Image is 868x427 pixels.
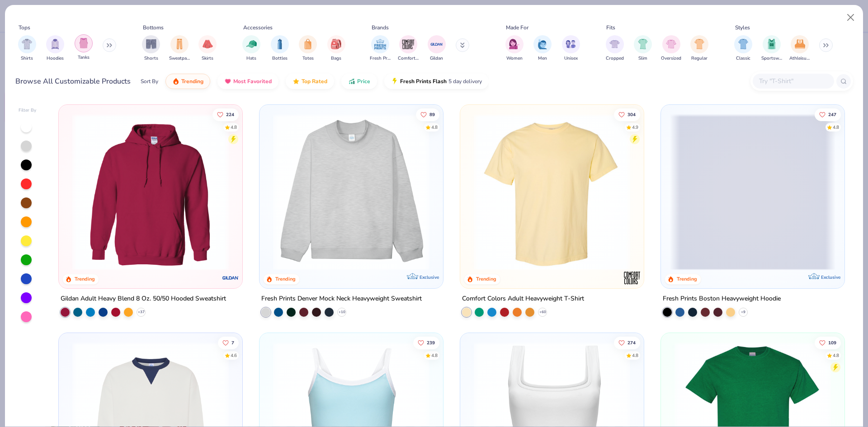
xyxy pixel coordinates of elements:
[231,124,237,131] div: 4.8
[663,293,781,305] div: Fresh Prints Boston Heavyweight Hoodie
[789,35,810,62] div: filter for Athleisure
[169,35,190,62] button: filter button
[339,310,345,315] span: + 10
[789,55,810,62] span: Athleisure
[815,108,841,121] button: Like
[232,340,235,345] span: 7
[272,55,288,62] span: Bottles
[666,39,676,49] img: Oversized Image
[302,78,327,85] span: Top Rated
[286,74,334,89] button: Top Rated
[203,39,213,49] img: Skirts Image
[842,9,859,26] button: Close
[138,310,145,315] span: + 37
[767,39,777,49] img: Sportswear Image
[246,39,257,49] img: Hats Image
[18,35,36,62] button: filter button
[391,78,398,85] img: flash.gif
[566,39,576,49] img: Unisex Image
[533,35,552,62] div: filter for Men
[427,340,435,345] span: 239
[146,39,156,49] img: Shorts Image
[202,55,213,62] span: Skirts
[506,55,523,62] span: Women
[509,39,519,49] img: Women Image
[606,35,624,62] div: filter for Cropped
[370,55,391,62] span: Fresh Prints
[21,55,33,62] span: Shirts
[429,112,435,117] span: 89
[538,55,547,62] span: Men
[833,124,839,131] div: 4.8
[15,76,131,87] div: Browse All Customizable Products
[222,269,240,287] img: Gildan logo
[243,23,273,32] div: Accessories
[226,112,235,117] span: 224
[606,55,624,62] span: Cropped
[142,35,160,62] div: filter for Shorts
[327,35,345,62] button: filter button
[384,74,489,89] button: Fresh Prints Flash5 day delivery
[142,35,160,62] button: filter button
[505,35,524,62] button: filter button
[661,35,681,62] button: filter button
[269,114,434,270] img: f5d85501-0dbb-4ee4-b115-c08fa3845d83
[761,35,782,62] button: filter button
[181,78,203,85] span: Trending
[398,55,419,62] span: Comfort Colors
[661,35,681,62] div: filter for Oversized
[218,336,239,349] button: Like
[271,35,289,62] div: filter for Bottles
[431,124,438,131] div: 4.8
[68,114,233,270] img: 01756b78-01f6-4cc6-8d8a-3c30c1a0c8ac
[795,39,805,49] img: Athleisure Image
[19,23,30,32] div: Tops
[231,352,237,359] div: 4.6
[372,23,389,32] div: Brands
[690,35,708,62] div: filter for Regular
[741,310,745,315] span: + 9
[327,35,345,62] div: filter for Bags
[246,55,256,62] span: Hats
[331,39,341,49] img: Bags Image
[634,114,800,270] img: e55d29c3-c55d-459c-bfd9-9b1c499ab3c6
[22,39,32,49] img: Shirts Image
[233,78,272,85] span: Most Favorited
[734,35,752,62] button: filter button
[562,35,580,62] div: filter for Unisex
[261,293,422,305] div: Fresh Prints Denver Mock Neck Heavyweight Sweatshirt
[292,78,300,85] img: TopRated.gif
[46,35,64,62] div: filter for Hoodies
[734,35,752,62] div: filter for Classic
[61,293,226,305] div: Gildan Adult Heavy Blend 8 Oz. 50/50 Hooded Sweatshirt
[533,35,552,62] button: filter button
[50,39,60,49] img: Hoodies Image
[694,39,705,49] img: Regular Image
[413,336,439,349] button: Like
[357,78,370,85] span: Price
[75,35,93,62] button: filter button
[175,39,184,49] img: Sweatpants Image
[172,78,179,85] img: trending.gif
[634,35,652,62] div: filter for Slim
[469,114,635,270] img: 029b8af0-80e6-406f-9fdc-fdf898547912
[224,78,231,85] img: most_fav.gif
[505,35,524,62] div: filter for Women
[271,35,289,62] button: filter button
[370,35,391,62] div: filter for Fresh Prints
[690,35,708,62] button: filter button
[165,74,210,89] button: Trending
[627,340,636,345] span: 274
[198,35,217,62] button: filter button
[242,35,260,62] div: filter for Hats
[758,76,828,86] input: Try "T-Shirt"
[623,269,641,287] img: Comfort Colors logo
[609,39,620,49] img: Cropped Image
[373,38,387,51] img: Fresh Prints Image
[434,114,599,270] img: a90f7c54-8796-4cb2-9d6e-4e9644cfe0fe
[632,124,638,131] div: 4.9
[661,55,681,62] span: Oversized
[431,352,438,359] div: 4.8
[428,35,446,62] div: filter for Gildan
[564,55,578,62] span: Unisex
